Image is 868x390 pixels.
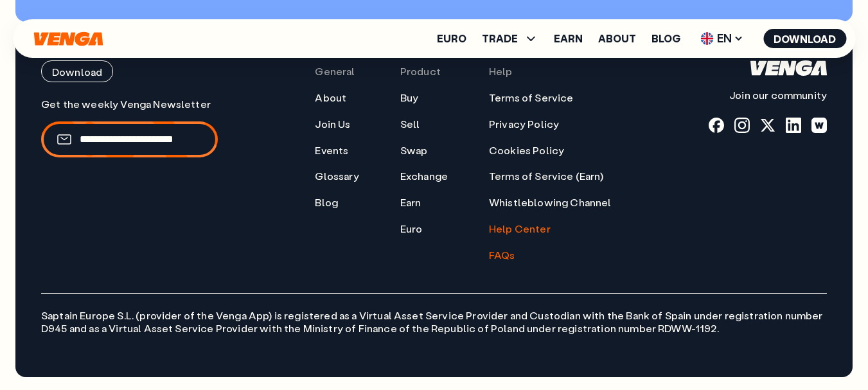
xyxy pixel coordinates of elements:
[750,60,827,76] svg: Home
[651,33,680,44] a: Blog
[763,29,846,48] button: Download
[400,222,423,236] a: Euro
[489,222,551,236] a: Help Center
[400,65,441,78] span: Product
[315,65,355,78] span: General
[315,144,348,157] a: Events
[489,144,564,157] a: Cookies Policy
[41,60,218,82] a: Download
[489,249,515,262] a: FAQs
[315,170,359,183] a: Glossary
[482,33,518,44] span: TRADE
[400,118,420,131] a: Sell
[41,60,113,82] button: Download
[811,118,827,133] a: warpcast
[489,170,603,183] a: Terms of Service (Earn)
[437,33,466,44] a: Euro
[400,144,428,157] a: Swap
[400,170,448,183] a: Exchange
[489,118,559,131] a: Privacy Policy
[786,118,801,133] a: linkedin
[489,196,612,209] a: Whistleblowing Channel
[400,91,418,105] a: Buy
[41,293,827,336] p: Saptain Europe S.L. (provider of the Venga App) is registered as a Virtual Asset Service Provider...
[598,33,636,44] a: About
[41,98,218,111] p: Get the weekly Venga Newsletter
[482,31,538,46] span: TRADE
[489,91,574,105] a: Terms of Service
[315,91,346,105] a: About
[696,28,748,49] span: EN
[554,33,583,44] a: Earn
[32,31,104,46] svg: Home
[315,118,350,131] a: Join Us
[760,118,775,133] a: x
[709,89,827,102] p: Join our community
[489,65,513,78] span: Help
[734,118,750,133] a: instagram
[315,196,338,209] a: Blog
[400,196,421,209] a: Earn
[709,118,724,133] a: fb
[700,32,713,45] img: flag-uk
